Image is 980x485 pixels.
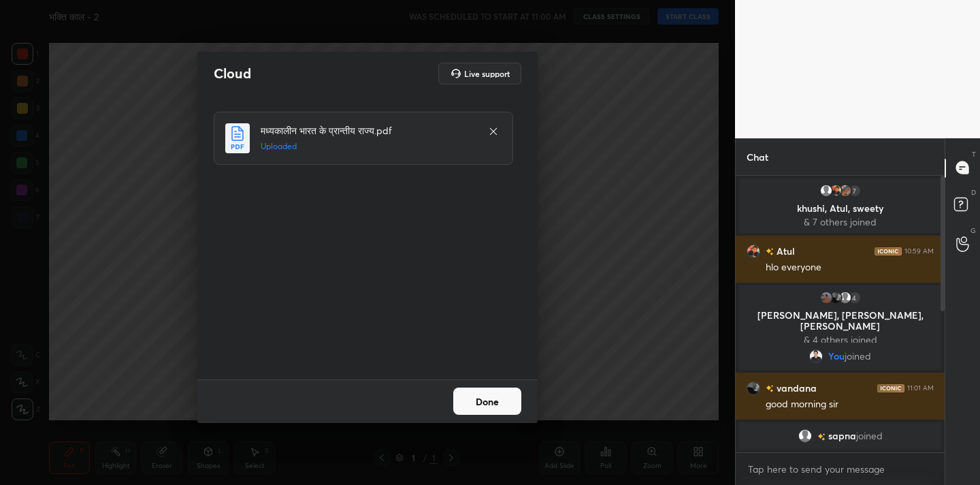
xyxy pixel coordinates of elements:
[829,184,843,198] img: 6c7e16fa6ca143878f74fb94d6c29e8a.jpg
[907,384,934,392] div: 11:01 AM
[261,140,474,153] h5: Uploaded
[856,431,883,441] span: joined
[747,381,760,394] img: 677622c30a0f4b739f456a1bba4a432d.jpg
[877,384,904,392] img: iconic-dark.1390631f.png
[829,291,843,304] img: 677622c30a0f4b739f456a1bba4a432d.jpg
[875,247,902,255] img: iconic-dark.1390631f.png
[971,187,976,198] p: D
[261,123,474,138] h4: मध्यकालीन भारत के प्रान्तीय राज्य.pdf
[766,248,774,255] img: no-rating-badge.077c3623.svg
[766,398,934,411] div: good morning sir
[747,203,933,214] p: khushi, Atul, sweety
[828,431,856,441] span: sapna
[819,184,833,198] img: default.png
[736,139,779,175] p: Chat
[972,149,976,159] p: T
[214,65,251,82] h2: Cloud
[845,351,871,362] span: joined
[817,433,826,440] img: no-rating-badge.077c3623.svg
[774,381,817,395] h6: vandana
[464,69,510,78] h5: Live support
[828,351,845,362] span: You
[747,244,760,257] img: 6c7e16fa6ca143878f74fb94d6c29e8a.jpg
[766,261,934,275] div: hlo everyone
[838,184,852,198] img: 8c2ee403f0d946d19750b7bcff5201ec.jpg
[747,310,933,332] p: [PERSON_NAME], [PERSON_NAME], [PERSON_NAME]
[453,388,521,415] button: Done
[736,176,945,453] div: grid
[798,429,812,443] img: default.png
[848,291,862,304] div: 4
[970,225,976,236] p: G
[848,184,862,198] div: 7
[774,244,795,258] h6: Atul
[838,291,852,304] img: default.png
[819,291,833,304] img: 02326564f6d1469fb08c19d27d793261.jpg
[904,247,934,255] div: 10:59 AM
[747,334,933,345] p: & 4 others joined
[747,217,933,228] p: & 7 others joined
[766,385,774,392] img: no-rating-badge.077c3623.svg
[809,349,823,363] img: 09a1bb633dd249f2a2c8cf568a24d1b1.jpg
